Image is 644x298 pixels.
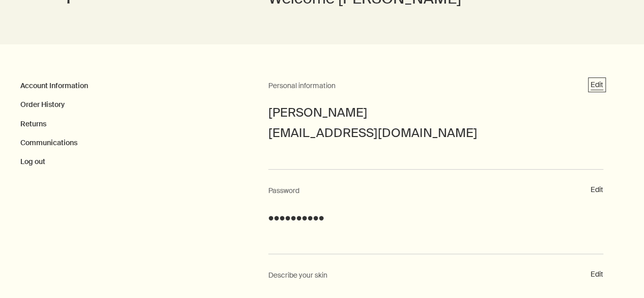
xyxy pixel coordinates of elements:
button: Log out [20,157,45,167]
nav: My Account Page Menu Navigation [20,80,268,168]
button: Edit [591,80,603,90]
button: Edit [591,185,603,195]
a: Returns [20,119,46,128]
div: [PERSON_NAME] [268,102,603,123]
button: Edit [591,269,603,280]
h2: Personal information [268,80,578,92]
a: Communications [20,138,77,147]
a: Order History [20,100,65,109]
h2: Describe your skin [268,269,578,282]
div: [EMAIL_ADDRESS][DOMAIN_NAME] [268,123,603,144]
h2: Password [268,185,578,197]
div: •••••••••• [268,207,603,228]
a: Account Information [20,81,88,90]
